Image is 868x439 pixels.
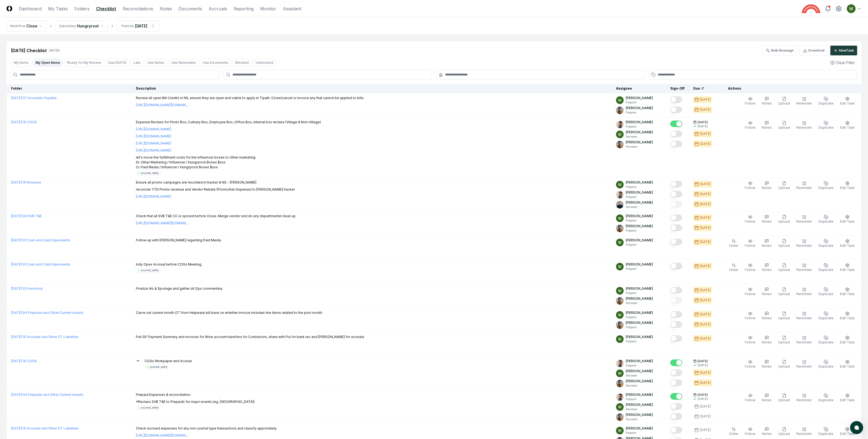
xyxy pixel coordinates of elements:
[11,426,23,430] span: [DATE] :
[796,244,812,248] span: Reminder
[795,392,813,404] button: Reminder
[817,310,835,322] button: Duplicate
[670,369,682,376] button: Mark complete
[777,392,791,404] button: Upload
[839,214,856,225] button: Edit Task
[839,310,856,322] button: Edit Task
[670,131,682,137] button: Mark complete
[11,96,57,100] a: [DATE]:07 Accounts Payable
[761,180,773,191] button: Notes
[724,86,857,91] div: Actions
[817,359,835,370] button: Duplicate
[616,413,624,421] img: ACg8ocIj8Ed1971QfF93IUVvJX6lPm3y0CRToLvfAg4p8TYQk6NAZIo=s96-c
[761,334,773,346] button: Notes
[840,244,855,248] span: Edit Task
[11,59,31,67] button: My Items
[626,110,653,115] p: Preparer
[616,335,624,343] img: ACg8ocIK_peNeqvot3Ahh9567LsVhi0q3GD2O_uFDzmfmpbAfkCWeQ=s96-c
[136,120,321,125] p: Expense Reclass for Photo Box, Culinary Box, Employee Box, Office Box, Internal box reclass (Vill...
[626,106,653,110] p: [PERSON_NAME]
[795,334,813,346] button: Reminder
[796,186,812,190] span: Reminder
[799,46,828,55] button: Download
[136,103,190,108] a: [URL][DOMAIN_NAME][DOMAIN_NAME]
[744,310,757,322] button: Follow
[626,180,653,185] p: [PERSON_NAME]
[700,182,711,187] div: [DATE]
[136,180,295,185] p: Ensure all promo campaigns are recorded in tracker & NS - [PERSON_NAME]
[33,59,63,67] button: My Open Items
[616,403,624,411] img: ACg8ocIK_peNeqvot3Ahh9567LsVhi0q3GD2O_uFDzmfmpbAfkCWeQ=s96-c
[136,194,171,199] a: [URL][DOMAIN_NAME]
[777,310,791,322] button: Upload
[840,432,855,436] span: Edit Task
[626,145,653,149] p: Reviewer
[745,186,755,190] span: Follow
[796,268,812,272] span: Reminder
[795,426,813,437] button: Reminder
[136,127,171,132] a: [URL][DOMAIN_NAME]
[745,268,755,272] span: Follow
[744,426,757,437] button: Follow
[11,286,23,290] span: [DATE] :
[778,364,790,368] span: Upload
[626,190,653,195] p: [PERSON_NAME]
[728,238,739,249] button: Order
[745,292,755,296] span: Follow
[616,96,624,104] img: ACg8ocIK_peNeqvot3Ahh9567LsVhi0q3GD2O_uFDzmfmpbAfkCWeQ=s96-c
[616,359,624,367] img: d09822cc-9b6d-4858-8d66-9570c114c672_214030b4-299a-48fd-ad93-fc7c7aef54c6.png
[670,239,682,245] button: Mark complete
[761,359,773,370] button: Notes
[178,5,202,12] a: Documents
[777,180,791,191] button: Upload
[670,335,682,342] button: Mark complete
[700,131,711,136] div: [DATE]
[11,214,42,218] a: [DATE]:09 SVB T&E
[616,393,624,401] img: d09822cc-9b6d-4858-8d66-9570c114c672_214030b4-299a-48fd-ad93-fc7c7aef54c6.png
[761,392,773,404] button: Notes
[136,148,171,153] a: [URL][DOMAIN_NAME]
[818,125,834,130] span: Duplicate
[795,238,813,249] button: Reminder
[796,125,812,130] span: Reminder
[817,426,835,437] button: Duplicate
[612,84,666,93] th: Assignee
[762,125,772,130] span: Notes
[7,21,159,31] nav: breadcrumb
[670,403,682,410] button: Mark complete
[670,96,682,103] button: Mark complete
[136,187,295,192] p: reconcile YTD Promo revenue and Vendor Rebate (Promo/Adv Expense) to [PERSON_NAME] tracker
[761,238,773,249] button: Notes
[59,24,76,29] div: Subsidiary
[796,316,812,320] span: Reminder
[200,59,231,67] button: Has Documents
[64,59,104,67] button: Ready for My Review
[136,96,364,100] p: Review all open Bill Credits in NS, ensure they are open and viable to apply in Tipalti. Close/ca...
[745,364,755,368] span: Follow
[818,101,834,105] span: Duplicate
[11,120,37,124] a: [DATE]:16 COGS
[818,340,834,344] span: Duplicate
[744,96,757,107] button: Follow
[830,46,857,55] button: NewTask
[670,263,682,269] button: Mark complete
[616,106,624,114] img: ACg8ocIj8Ed1971QfF93IUVvJX6lPm3y0CRToLvfAg4p8TYQk6NAZIo=s96-c
[670,413,682,420] button: Mark complete
[817,262,835,273] button: Duplicate
[744,262,757,273] button: Follow
[762,219,772,223] span: Notes
[817,120,835,131] button: Duplicate
[130,59,143,67] button: Late
[839,359,856,370] button: Edit Task
[777,262,791,273] button: Upload
[616,321,624,329] img: ACg8ocIj8Ed1971QfF93IUVvJX6lPm3y0CRToLvfAg4p8TYQk6NAZIo=s96-c
[839,286,856,298] button: Edit Task
[209,5,227,12] a: Accruals
[745,398,755,402] span: Follow
[616,311,624,319] img: ACg8ocIK_peNeqvot3Ahh9567LsVhi0q3GD2O_uFDzmfmpbAfkCWeQ=s96-c
[745,316,755,320] span: Follow
[141,171,159,175] div: journal_entry
[796,340,812,344] span: Reminder
[818,244,834,248] span: Duplicate
[839,426,856,437] button: Edit Task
